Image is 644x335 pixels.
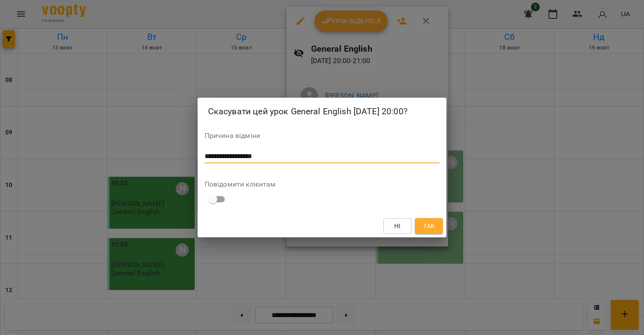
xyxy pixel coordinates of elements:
[383,218,411,234] button: Ні
[208,105,436,118] h2: Скасувати цей урок General English [DATE] 20:00?
[423,221,435,231] span: Так
[205,181,440,188] label: Повідомити клієнтам
[415,218,443,234] button: Так
[394,221,401,231] span: Ні
[205,132,440,139] label: Причина відміни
